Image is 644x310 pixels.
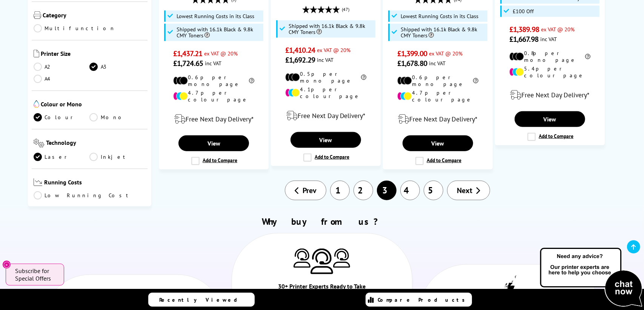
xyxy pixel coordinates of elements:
[34,153,90,161] a: Laser
[401,26,486,38] span: Shipped with 16.1k Black & 9.8k CMY Toners
[541,26,575,33] span: ex VAT @ 20%
[310,249,333,275] img: Printer Experts
[173,49,202,58] span: £1,437.21
[41,100,146,109] span: Colour or Mono
[424,181,443,200] a: 5
[509,25,539,34] span: £1,389.98
[378,296,469,303] span: Compare Products
[285,181,326,200] a: Prev
[173,74,254,87] li: 0.6p per mono page
[333,249,350,268] img: Printer Experts
[429,50,463,57] span: ex VAT @ 20%
[177,26,262,38] span: Shipped with 16.1k Black & 9.8k CMY Toners
[277,282,367,304] div: 30+ Printer Experts Ready to Take Your Call
[294,249,310,268] img: Printer Experts
[34,75,90,83] a: A4
[397,89,478,103] li: 4.7p per colour page
[34,63,90,71] a: A2
[275,105,377,126] div: modal_delivery
[34,113,90,121] a: Colour
[317,46,350,54] span: ex VAT @ 20%
[204,50,238,57] span: ex VAT @ 20%
[447,181,490,200] a: Next
[173,89,254,103] li: 4.7p per colour page
[330,181,350,200] a: 1
[177,13,254,19] span: Lowest Running Costs in its Class
[397,58,427,68] span: £1,678.80
[366,293,472,307] a: Compare Products
[429,60,446,67] span: inc VAT
[303,186,317,195] span: Prev
[500,275,521,310] img: UK tax payer
[509,34,538,44] span: £1,667.98
[400,181,420,200] a: 4
[538,247,644,308] img: Open Live Chat window
[43,11,146,20] span: Category
[89,63,146,71] a: A3
[515,111,585,127] a: View
[163,109,264,130] div: modal_delivery
[46,139,146,149] span: Technology
[34,11,41,19] img: Category
[285,45,315,55] span: £1,410.24
[285,55,315,65] span: £1,692.29
[178,135,249,151] a: View
[173,58,203,68] span: £1,724.65
[34,24,116,32] a: Multifunction
[34,191,146,200] a: Low Running Cost
[303,153,349,162] label: Add to Compare
[34,178,43,186] img: Running Costs
[41,50,146,59] span: Printer Size
[89,153,146,161] a: Inkjet
[527,133,573,141] label: Add to Compare
[397,49,427,58] span: £1,399.00
[354,181,373,200] a: 2
[387,109,489,130] div: modal_delivery
[160,296,245,303] span: Recently Viewed
[499,84,601,106] div: modal_delivery
[191,157,237,165] label: Add to Compare
[34,139,45,147] img: Technology
[342,2,349,17] span: (47)
[513,8,534,14] span: £100 Off
[40,216,605,227] h2: Why buy from us?
[403,135,473,151] a: View
[509,65,590,79] li: 5.4p per colour page
[15,267,57,282] span: Subscribe for Special Offers
[290,132,361,148] a: View
[457,186,472,195] span: Next
[289,23,374,35] span: Shipped with 16.1k Black & 9.8k CMY Toners
[285,71,366,84] li: 0.5p per mono page
[34,100,39,108] img: Colour or Mono
[397,74,478,87] li: 0.6p per mono page
[401,13,478,19] span: Lowest Running Costs in its Class
[2,260,11,269] button: Close
[148,293,255,307] a: Recently Viewed
[285,86,366,100] li: 4.1p per colour page
[34,50,39,57] img: Printer Size
[317,56,334,63] span: inc VAT
[205,60,221,67] span: inc VAT
[415,157,461,165] label: Add to Compare
[89,113,146,121] a: Mono
[44,178,146,188] span: Running Costs
[509,50,590,63] li: 0.8p per mono page
[540,35,557,43] span: inc VAT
